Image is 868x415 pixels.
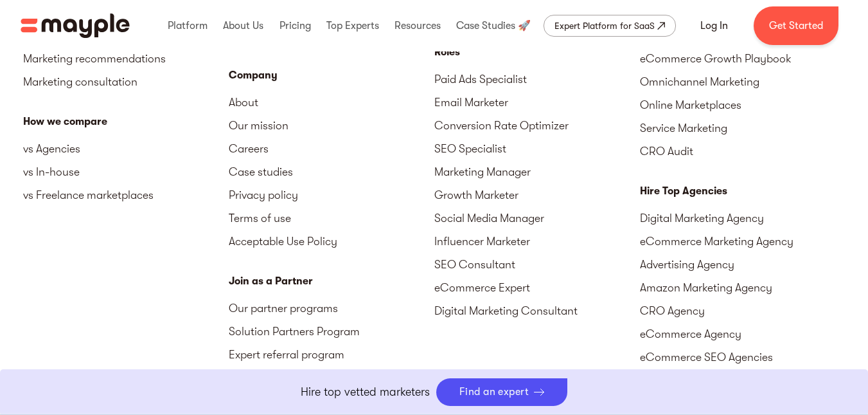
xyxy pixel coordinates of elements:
a: Digital Marketing Agency [640,207,846,230]
a: eCommerce SEO Agencies [640,346,846,369]
a: Privacy policy [229,183,434,207]
a: Omnichannel Marketing [640,70,846,93]
a: home [21,14,130,38]
div: About Us [220,5,267,46]
div: Top Experts [323,5,382,46]
div: Expert Platform for SaaS [554,18,655,33]
div: How we compare [23,114,229,129]
a: Get Started [754,6,838,45]
a: vs Freelance marketplaces [23,183,229,207]
a: Terms of use [229,207,434,230]
a: vs Agencies [23,137,229,160]
a: Expert referral program [229,343,434,366]
div: Resources [391,5,444,46]
a: Solution Partners Program [229,320,434,343]
a: Advertising Agency [640,253,846,276]
a: Our partner programs [229,297,434,320]
a: Marketing Manager [434,160,640,183]
a: CRO Agency [640,299,846,322]
a: Amazon Marketing Agency [640,276,846,299]
a: vs In-house [23,160,229,183]
a: Digital Marketing Consultant [434,299,640,322]
a: eCommerce Agency [640,322,846,346]
div: Join as a Partner [229,273,434,289]
a: Email Marketer [434,91,640,114]
a: Service Marketing [640,116,846,140]
a: eCommerce Growth Playbook [640,47,846,70]
a: Social Media Manager [434,207,640,230]
a: Case studies [229,160,434,183]
div: Company [229,68,434,83]
a: Marketing consultation [23,70,229,93]
a: SEO Specialist [434,137,640,160]
div: Hire Top Agencies [640,183,846,199]
a: Influencer Marketer [434,230,640,253]
a: Customer referral program [229,366,434,389]
a: Careers [229,137,434,160]
a: eCommerce Marketing Agency [640,230,846,253]
a: eCommerce Expert [434,276,640,299]
div: Pricing [276,5,314,46]
a: Growth Marketer [434,183,640,207]
a: Online Marketplaces [640,93,846,116]
a: About [229,91,434,114]
img: Mayple logo [21,14,130,38]
a: Acceptable Use Policy [229,230,434,253]
a: SEO Consultant [434,253,640,276]
a: Expert Platform for SaaS [544,15,676,37]
a: CRO Audit [640,140,846,163]
div: Platform [164,5,211,46]
a: Our mission [229,114,434,137]
a: Log In [685,10,743,41]
a: Paid Ads Specialist [434,68,640,91]
a: Marketing recommendations [23,47,229,70]
div: Roles [434,44,640,60]
a: Conversion Rate Optimizer [434,114,640,137]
